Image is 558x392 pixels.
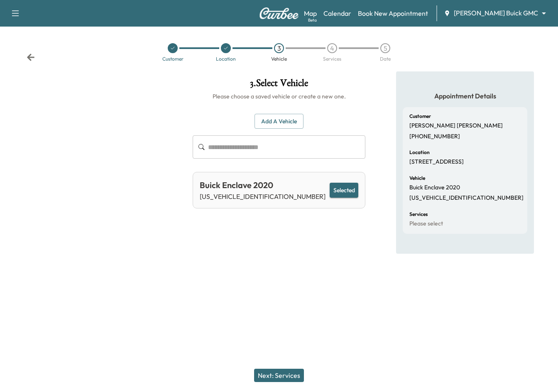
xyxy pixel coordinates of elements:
[259,7,299,19] img: Curbee Logo
[271,56,287,61] div: Vehicle
[274,43,284,53] div: 3
[304,8,317,18] a: MapBeta
[200,179,325,191] div: Buick Enclave 2020
[216,56,236,61] div: Location
[323,8,351,18] a: Calendar
[409,176,425,181] h6: Vehicle
[327,43,337,53] div: 4
[193,78,365,92] h1: 3 . Select Vehicle
[162,56,184,61] div: Customer
[308,17,317,23] div: Beta
[358,8,428,18] a: Book New Appointment
[409,133,460,140] p: [PHONE_NUMBER]
[409,212,428,217] h6: Services
[27,53,35,61] div: Back
[409,184,460,191] p: Buick Enclave 2020
[409,150,430,155] h6: Location
[409,220,443,228] p: Please select
[380,56,391,61] div: Date
[403,91,527,100] h5: Appointment Details
[409,158,464,166] p: [STREET_ADDRESS]
[409,122,503,130] p: [PERSON_NAME] [PERSON_NAME]
[193,92,365,100] h6: Please choose a saved vehicle or create a new one.
[409,114,431,119] h6: Customer
[454,8,538,18] span: [PERSON_NAME] Buick GMC
[200,191,325,201] p: [US_VEHICLE_IDENTIFICATION_NUMBER]
[254,369,304,382] button: Next: Services
[380,43,390,53] div: 5
[323,56,341,61] div: Services
[330,183,358,198] button: Selected
[255,114,303,129] button: Add a Vehicle
[409,194,524,202] p: [US_VEHICLE_IDENTIFICATION_NUMBER]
